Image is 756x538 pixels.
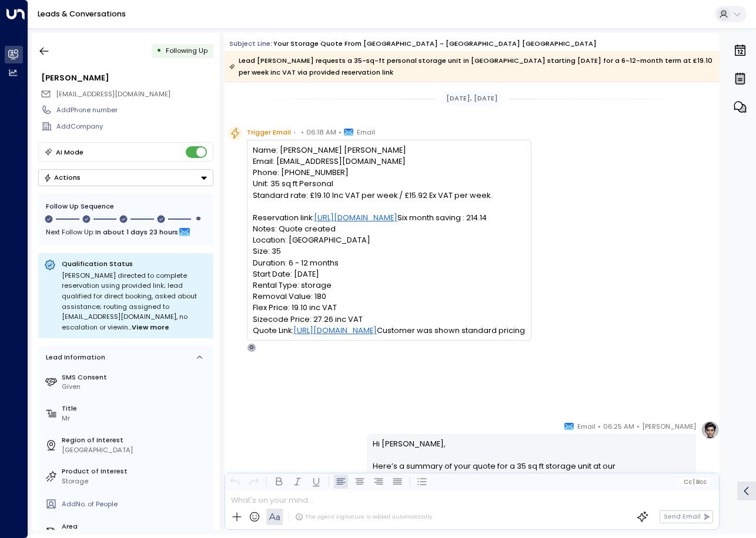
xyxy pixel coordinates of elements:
div: Lead Information [42,352,105,362]
span: [PERSON_NAME] [642,421,696,432]
div: AI Mode [56,146,83,158]
div: [PERSON_NAME] directed to complete reservation using provided link; lead qualified for direct boo... [62,271,208,333]
button: Actions [38,169,213,186]
a: Leads & Conversations [38,9,126,19]
span: [EMAIL_ADDRESS][DOMAIN_NAME] [56,89,170,99]
button: Cc|Bcc [680,478,710,486]
span: Email [357,126,375,138]
label: SMS Consent [62,372,209,382]
div: AddPhone number [56,105,213,115]
div: Storage [62,476,209,486]
div: Mr [62,413,209,423]
div: Given [62,382,209,392]
a: [URL][DOMAIN_NAME] [293,325,377,336]
p: Qualification Status [62,259,208,268]
div: [GEOGRAPHIC_DATA] [62,445,209,455]
label: Area [62,522,209,532]
div: Your storage quote from [GEOGRAPHIC_DATA] - [GEOGRAPHIC_DATA] [GEOGRAPHIC_DATA] [273,39,597,49]
span: markw97@gmail.com [56,89,170,99]
span: View more [132,322,169,333]
div: AddNo. of People [62,499,209,509]
pre: Name: [PERSON_NAME] [PERSON_NAME] Email: [EMAIL_ADDRESS][DOMAIN_NAME] Phone: [PHONE_NUMBER] Unit:... [253,144,525,336]
span: • [598,421,601,432]
label: Title [62,403,209,413]
div: Follow Up Sequence [46,201,206,211]
div: Button group with a nested menu [38,169,213,186]
button: Undo [228,475,242,489]
span: Subject Line: [229,39,272,48]
div: AddCompany [56,122,213,132]
div: The agent signature is added automatically [295,513,432,521]
span: Email [577,421,596,432]
button: Redo [247,475,261,489]
span: • [301,126,304,138]
span: Trigger Email [247,126,291,138]
label: Region of Interest [62,435,209,445]
span: • [637,421,640,432]
div: Lead [PERSON_NAME] requests a 35-sq-ft personal storage unit in [GEOGRAPHIC_DATA] starting [DATE]... [229,55,714,78]
div: Next Follow Up: [46,226,206,238]
span: Following Up [166,46,208,55]
img: profile-logo.png [701,421,720,439]
div: Actions [44,173,81,181]
div: [PERSON_NAME] [41,72,213,83]
div: [DATE], [DATE] [443,92,502,105]
span: • [293,126,296,138]
span: 06:25 AM [603,421,634,432]
span: | [693,479,695,485]
span: In about 1 days 23 hours [95,226,178,238]
span: 06:18 AM [306,126,336,138]
div: O [247,343,256,352]
label: Product of Interest [62,466,209,476]
span: • [339,126,342,138]
a: [URL][DOMAIN_NAME] [314,212,397,223]
div: • [156,42,162,59]
span: Cc Bcc [684,479,707,485]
